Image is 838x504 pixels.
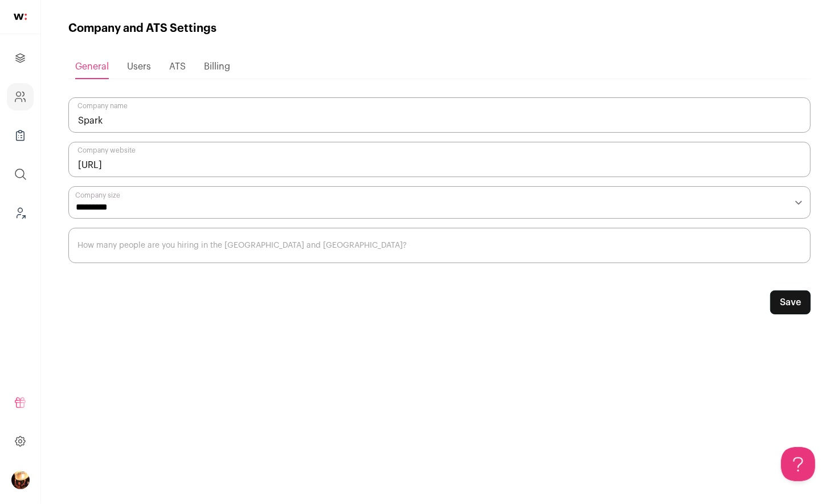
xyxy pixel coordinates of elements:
[204,62,230,71] span: Billing
[770,290,811,314] button: Save
[7,83,34,110] a: Company and ATS Settings
[11,471,30,489] button: Open dropdown
[68,228,811,263] input: How many people are you hiring in the US and Canada?
[169,62,186,71] span: ATS
[7,199,34,227] a: Leads (Backoffice)
[68,21,216,36] h1: Company and ATS Settings
[75,62,109,71] span: General
[11,471,30,489] img: 473170-medium_jpg
[7,44,34,72] a: Projects
[68,97,811,133] input: Company name
[781,447,815,481] iframe: Help Scout Beacon - Open
[204,55,230,78] a: Billing
[14,14,27,20] img: wellfound-shorthand-0d5821cbd27db2630d0214b213865d53afaa358527fdda9d0ea32b1df1b89c2c.svg
[127,62,151,71] span: Users
[127,55,151,78] a: Users
[68,142,811,177] input: Company website
[169,55,186,78] a: ATS
[7,122,34,149] a: Company Lists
